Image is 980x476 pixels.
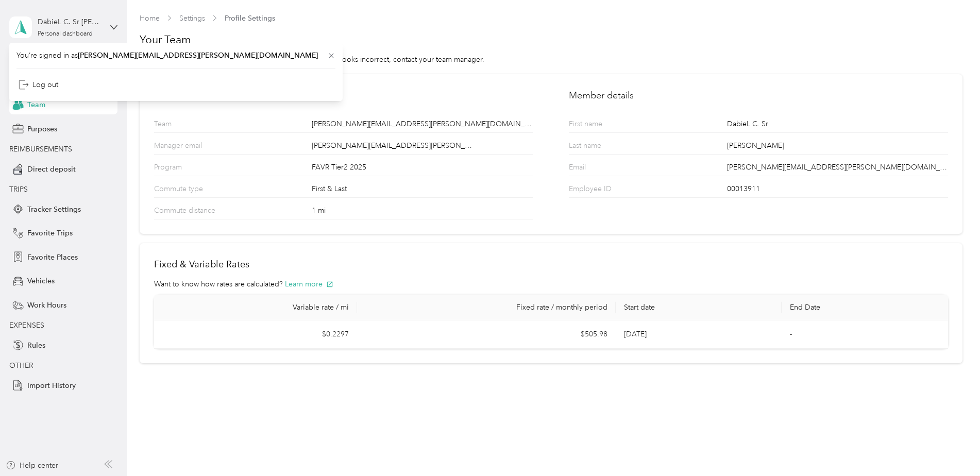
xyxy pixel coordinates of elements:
div: Want to know how rates are calculated? [154,279,948,290]
th: Fixed rate / monthly period [357,295,616,320]
span: Tracker Settings [27,204,81,215]
a: Settings [179,14,205,23]
p: Program [154,162,233,176]
span: Purposes [27,124,57,134]
span: TRIPS [9,185,28,194]
span: OTHER [9,361,33,370]
p: Last name [569,140,648,154]
span: REIMBURSEMENTS [9,145,72,154]
div: DabieL C. Sr [727,118,948,132]
div: Personal dashboard [38,31,93,37]
td: $0.2297 [154,320,357,349]
td: - [782,320,948,349]
span: [PERSON_NAME][EMAIL_ADDRESS][PERSON_NAME][DOMAIN_NAME] [78,51,318,60]
div: [PERSON_NAME] [727,140,948,154]
span: You’re signed in as [16,50,335,61]
span: Import History [27,380,76,391]
p: Email [569,162,648,176]
span: [PERSON_NAME][EMAIL_ADDRESS][PERSON_NAME][DOMAIN_NAME] [312,140,478,151]
th: Start date [616,295,782,320]
div: 00013911 [727,183,948,197]
button: Help center [6,460,58,471]
span: Favorite Trips [27,228,73,239]
h2: Fixed & Variable Rates [154,258,948,271]
a: Home [140,14,160,23]
span: Favorite Places [27,252,78,263]
h2: Member details [569,89,948,103]
td: [DATE] [616,320,782,349]
p: Team [154,118,233,132]
p: Employee ID [569,183,648,197]
h2: Team details [154,89,533,103]
iframe: Everlance-gr Chat Button Frame [922,418,980,476]
div: This is the information associated with your team account. If it looks incorrect, contact your te... [140,54,962,65]
th: End Date [782,295,948,320]
span: Work Hours [27,300,66,311]
span: Vehicles [27,276,55,286]
td: $505.98 [357,320,616,349]
span: Team [27,99,45,110]
p: Commute distance [154,205,233,219]
p: Commute type [154,183,233,197]
p: Manager email [154,140,233,154]
span: EXPENSES [9,321,44,330]
button: Learn more [285,279,333,290]
div: Log out [19,79,58,90]
div: DabieL C. Sr [PERSON_NAME] [38,16,102,27]
div: [PERSON_NAME][EMAIL_ADDRESS][PERSON_NAME][DOMAIN_NAME] [312,118,533,132]
span: Direct deposit [27,164,76,175]
div: [PERSON_NAME][EMAIL_ADDRESS][PERSON_NAME][DOMAIN_NAME] [727,162,948,176]
th: Variable rate / mi [154,295,357,320]
div: FAVR Tier2 2025 [312,162,533,176]
span: Profile Settings [225,13,275,24]
div: First & Last [312,183,533,197]
p: First name [569,118,648,132]
h1: Your Team [140,32,962,47]
span: Rules [27,340,45,351]
div: 1 mi [312,205,533,219]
